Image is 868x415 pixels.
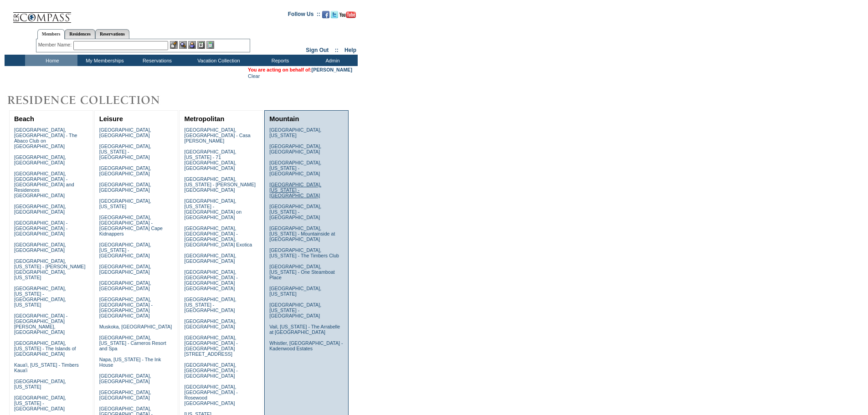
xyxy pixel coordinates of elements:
a: [GEOGRAPHIC_DATA], [GEOGRAPHIC_DATA] [99,280,151,291]
a: [GEOGRAPHIC_DATA], [GEOGRAPHIC_DATA] [14,204,66,215]
a: [GEOGRAPHIC_DATA], [GEOGRAPHIC_DATA] [14,154,66,165]
a: [GEOGRAPHIC_DATA], [GEOGRAPHIC_DATA] [269,143,321,154]
a: Sign Out [306,47,329,53]
a: [GEOGRAPHIC_DATA], [US_STATE] - [GEOGRAPHIC_DATA] [14,395,66,411]
img: i.gif [5,14,12,14]
img: Reservations [197,41,205,49]
span: :: [335,47,339,53]
a: [GEOGRAPHIC_DATA], [GEOGRAPHIC_DATA] - [GEOGRAPHIC_DATA], [GEOGRAPHIC_DATA] Exotica [184,225,252,247]
a: [GEOGRAPHIC_DATA], [GEOGRAPHIC_DATA] [99,165,151,176]
img: b_edit.gif [170,41,178,49]
a: [GEOGRAPHIC_DATA], [US_STATE] - [PERSON_NAME][GEOGRAPHIC_DATA] [184,176,256,193]
a: [GEOGRAPHIC_DATA], [GEOGRAPHIC_DATA] - [GEOGRAPHIC_DATA][STREET_ADDRESS] [184,335,237,357]
a: [PERSON_NAME] [312,67,352,72]
img: b_calculator.gif [206,41,214,49]
a: [GEOGRAPHIC_DATA], [GEOGRAPHIC_DATA] [184,318,236,329]
a: Whistler, [GEOGRAPHIC_DATA] - Kadenwood Estates [269,340,343,351]
img: View [179,41,187,49]
td: Home [25,55,77,66]
a: Help [344,47,356,53]
a: [GEOGRAPHIC_DATA], [GEOGRAPHIC_DATA] [99,264,151,275]
a: [GEOGRAPHIC_DATA], [US_STATE] - [GEOGRAPHIC_DATA] [184,297,236,313]
img: Follow us on Twitter [331,11,338,18]
img: Compass Home [12,5,72,23]
a: [GEOGRAPHIC_DATA], [US_STATE] - The Timbers Club [269,247,339,258]
a: [GEOGRAPHIC_DATA], [US_STATE] [99,198,151,209]
a: Kaua'i, [US_STATE] - Timbers Kaua'i [14,362,79,373]
a: [GEOGRAPHIC_DATA], [US_STATE] - [GEOGRAPHIC_DATA] [269,182,321,198]
a: [GEOGRAPHIC_DATA], [US_STATE] - [GEOGRAPHIC_DATA] [99,242,151,258]
a: [GEOGRAPHIC_DATA], [GEOGRAPHIC_DATA] - [GEOGRAPHIC_DATA] and Residences [GEOGRAPHIC_DATA] [14,171,74,198]
a: Muskoka, [GEOGRAPHIC_DATA] [99,324,172,329]
a: Clear [248,73,260,79]
a: Members [37,29,65,39]
a: [GEOGRAPHIC_DATA], [GEOGRAPHIC_DATA] [184,253,236,264]
img: Impersonate [188,41,196,49]
a: Subscribe to our YouTube Channel [339,14,356,19]
span: You are acting on behalf of: [248,67,352,72]
img: Become our fan on Facebook [322,11,329,18]
a: Residences [65,29,95,39]
a: [GEOGRAPHIC_DATA], [US_STATE] - 71 [GEOGRAPHIC_DATA], [GEOGRAPHIC_DATA] [184,149,236,171]
a: [GEOGRAPHIC_DATA], [US_STATE] - [PERSON_NAME][GEOGRAPHIC_DATA], [US_STATE] [14,258,86,280]
a: [GEOGRAPHIC_DATA], [GEOGRAPHIC_DATA] [99,389,151,400]
a: [GEOGRAPHIC_DATA], [GEOGRAPHIC_DATA] - Casa [PERSON_NAME] [184,127,250,143]
td: Admin [305,55,358,66]
td: Reservations [130,55,182,66]
td: My Memberships [77,55,130,66]
a: [GEOGRAPHIC_DATA], [US_STATE] - Carneros Resort and Spa [99,335,166,351]
td: Vacation Collection [182,55,253,66]
a: [GEOGRAPHIC_DATA], [US_STATE] [269,286,321,297]
a: [GEOGRAPHIC_DATA], [US_STATE] - [GEOGRAPHIC_DATA] [269,204,321,220]
a: Become our fan on Facebook [322,14,329,19]
a: [GEOGRAPHIC_DATA], [US_STATE] - The Islands of [GEOGRAPHIC_DATA] [14,340,76,357]
a: [GEOGRAPHIC_DATA], [GEOGRAPHIC_DATA] - [GEOGRAPHIC_DATA] [184,362,237,379]
a: [GEOGRAPHIC_DATA], [GEOGRAPHIC_DATA] - The Abaco Club on [GEOGRAPHIC_DATA] [14,127,77,149]
td: Follow Us :: [288,10,320,21]
a: [GEOGRAPHIC_DATA], [GEOGRAPHIC_DATA] [99,182,151,193]
a: [GEOGRAPHIC_DATA], [US_STATE] [14,379,66,389]
a: [GEOGRAPHIC_DATA], [US_STATE] - [GEOGRAPHIC_DATA] [269,302,321,318]
a: [GEOGRAPHIC_DATA], [US_STATE] - [GEOGRAPHIC_DATA] on [GEOGRAPHIC_DATA] [184,198,241,220]
a: [GEOGRAPHIC_DATA] - [GEOGRAPHIC_DATA] - [GEOGRAPHIC_DATA] [14,220,67,236]
a: Mountain [269,115,299,123]
a: [GEOGRAPHIC_DATA], [GEOGRAPHIC_DATA] - [GEOGRAPHIC_DATA] [GEOGRAPHIC_DATA] [184,269,237,291]
a: [GEOGRAPHIC_DATA], [US_STATE] - One Steamboat Place [269,264,335,280]
a: Vail, [US_STATE] - The Arrabelle at [GEOGRAPHIC_DATA] [269,324,340,335]
a: [GEOGRAPHIC_DATA], [GEOGRAPHIC_DATA] - [GEOGRAPHIC_DATA] Cape Kidnappers [99,215,163,236]
a: Napa, [US_STATE] - The Ink House [99,357,161,368]
a: [GEOGRAPHIC_DATA] - [GEOGRAPHIC_DATA][PERSON_NAME], [GEOGRAPHIC_DATA] [14,313,67,335]
a: Follow us on Twitter [331,14,338,19]
a: [GEOGRAPHIC_DATA], [GEOGRAPHIC_DATA] [14,242,66,253]
a: [GEOGRAPHIC_DATA], [GEOGRAPHIC_DATA] - [GEOGRAPHIC_DATA] [GEOGRAPHIC_DATA] [99,297,153,318]
a: [GEOGRAPHIC_DATA], [GEOGRAPHIC_DATA] - Rosewood [GEOGRAPHIC_DATA] [184,384,237,406]
a: [GEOGRAPHIC_DATA], [US_STATE] - [GEOGRAPHIC_DATA], [US_STATE] [14,286,66,307]
div: Member Name: [38,41,73,49]
img: Destinations by Exclusive Resorts [5,91,182,109]
a: Metropolitan [184,115,224,123]
a: [GEOGRAPHIC_DATA], [GEOGRAPHIC_DATA] [99,127,151,138]
a: [GEOGRAPHIC_DATA], [GEOGRAPHIC_DATA] [99,373,151,384]
a: Leisure [99,115,123,123]
a: [GEOGRAPHIC_DATA], [US_STATE] - Mountainside at [GEOGRAPHIC_DATA] [269,225,335,242]
a: [GEOGRAPHIC_DATA], [US_STATE] - [GEOGRAPHIC_DATA] [99,143,151,160]
a: Beach [14,115,34,123]
td: Reports [253,55,305,66]
a: Reservations [95,29,129,39]
a: [GEOGRAPHIC_DATA], [US_STATE] - [GEOGRAPHIC_DATA] [269,160,321,176]
a: [GEOGRAPHIC_DATA], [US_STATE] [269,127,321,138]
img: Subscribe to our YouTube Channel [339,11,356,18]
